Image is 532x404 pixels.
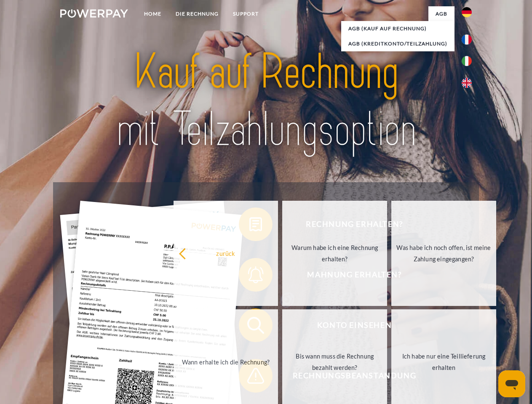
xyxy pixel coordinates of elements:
[396,242,491,265] div: Was habe ich noch offen, ist meine Zahlung eingegangen?
[391,201,496,306] a: Was habe ich noch offen, ist meine Zahlung eingegangen?
[462,35,472,45] img: fr
[462,7,472,17] img: de
[498,370,525,397] iframe: Schaltfläche zum Öffnen des Messaging-Fensters
[226,6,266,21] a: SUPPORT
[396,351,491,373] div: Ich habe nur eine Teillieferung erhalten
[462,78,472,88] img: en
[137,6,168,21] a: Home
[179,247,273,259] div: zurück
[341,36,454,51] a: AGB (Kreditkonto/Teilzahlung)
[287,351,382,373] div: Bis wann muss die Rechnung bezahlt werden?
[80,40,452,161] img: title-powerpay_de.svg
[341,21,454,36] a: AGB (Kauf auf Rechnung)
[287,242,382,265] div: Warum habe ich eine Rechnung erhalten?
[168,6,226,21] a: DIE RECHNUNG
[462,56,472,66] img: it
[60,9,128,18] img: logo-powerpay-white.svg
[179,356,273,367] div: Wann erhalte ich die Rechnung?
[428,6,454,21] a: agb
